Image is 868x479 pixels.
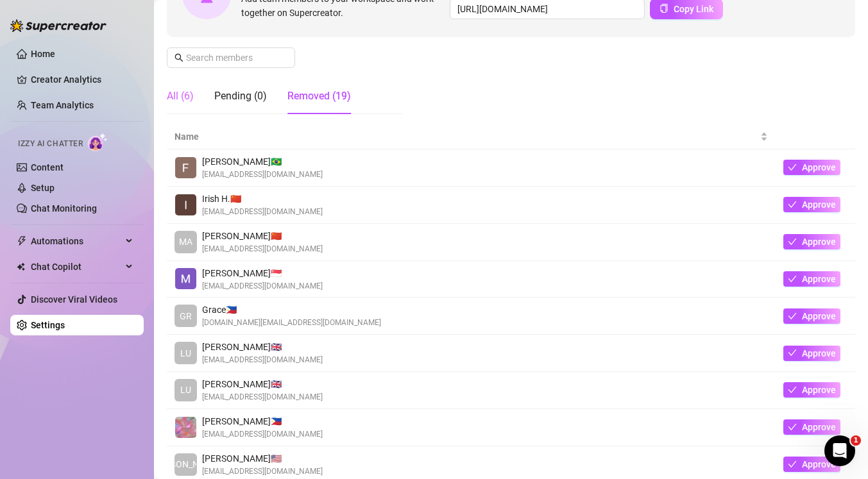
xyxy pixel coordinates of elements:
[802,237,836,247] span: Approve
[202,354,323,366] span: [EMAIL_ADDRESS][DOMAIN_NAME]
[175,194,196,215] img: Irish Hortillosa
[788,237,797,246] span: check
[167,88,194,104] div: All (6)
[802,162,836,172] span: Approve
[202,206,323,218] span: [EMAIL_ADDRESS][DOMAIN_NAME]
[202,340,323,354] span: [PERSON_NAME] 🇬🇧
[851,435,861,446] span: 1
[788,385,797,394] span: check
[202,229,323,243] span: [PERSON_NAME] 🇨🇳
[783,457,840,472] button: Approve
[788,460,797,469] span: check
[214,88,267,104] div: Pending (0)
[802,199,836,210] span: Approve
[17,262,25,271] img: Chat Copilot
[151,457,220,471] span: [PERSON_NAME]
[287,88,351,104] div: Removed (19)
[202,266,323,280] span: [PERSON_NAME] 🇸🇬
[783,271,840,287] button: Approve
[202,303,381,317] span: Grace 🇵🇭
[788,312,797,321] span: check
[174,53,183,62] span: search
[202,243,323,255] span: [EMAIL_ADDRESS][DOMAIN_NAME]
[179,235,192,249] span: MA
[674,4,713,14] span: Copy Link
[788,274,797,283] span: check
[88,133,108,151] img: AI Chatter
[202,414,323,428] span: [PERSON_NAME] 🇵🇭
[31,49,55,59] a: Home
[31,231,122,251] span: Automations
[18,138,83,150] span: Izzy AI Chatter
[802,422,836,432] span: Approve
[202,377,323,391] span: [PERSON_NAME] 🇬🇧
[802,274,836,284] span: Approve
[202,466,323,478] span: [EMAIL_ADDRESS][DOMAIN_NAME]
[802,385,836,395] span: Approve
[202,169,323,181] span: [EMAIL_ADDRESS][DOMAIN_NAME]
[202,192,323,206] span: Irish H. 🇨🇳
[802,459,836,469] span: Approve
[202,317,381,329] span: [DOMAIN_NAME][EMAIL_ADDRESS][DOMAIN_NAME]
[202,428,323,441] span: [EMAIL_ADDRESS][DOMAIN_NAME]
[175,417,196,438] img: Mary Jane
[31,203,97,214] a: Chat Monitoring
[824,435,855,466] iframe: Intercom live chat
[180,346,191,360] span: LU
[175,157,196,178] img: Faye Chatter
[180,309,192,323] span: GR
[783,346,840,361] button: Approve
[31,320,65,330] a: Settings
[180,383,191,397] span: LU
[31,256,122,277] span: Chat Copilot
[175,268,196,289] img: Maddy Cruz
[802,311,836,321] span: Approve
[788,200,797,209] span: check
[202,391,323,403] span: [EMAIL_ADDRESS][DOMAIN_NAME]
[202,451,323,466] span: [PERSON_NAME] 🇺🇸
[17,236,27,246] span: thunderbolt
[31,100,94,110] a: Team Analytics
[31,183,55,193] a: Setup
[31,294,117,305] a: Discover Viral Videos
[660,4,668,13] span: copy
[783,197,840,212] button: Approve
[202,280,323,292] span: [EMAIL_ADDRESS][DOMAIN_NAME]
[186,51,277,65] input: Search members
[788,423,797,432] span: check
[783,160,840,175] button: Approve
[31,69,133,90] a: Creator Analytics
[31,162,64,172] a: Content
[788,348,797,357] span: check
[10,19,106,32] img: logo-BBDzfeDw.svg
[788,163,797,172] span: check
[783,234,840,249] button: Approve
[802,348,836,358] span: Approve
[783,308,840,324] button: Approve
[202,155,323,169] span: [PERSON_NAME] 🇧🇷
[783,419,840,435] button: Approve
[783,382,840,398] button: Approve
[174,130,758,144] span: Name
[167,124,776,149] th: Name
